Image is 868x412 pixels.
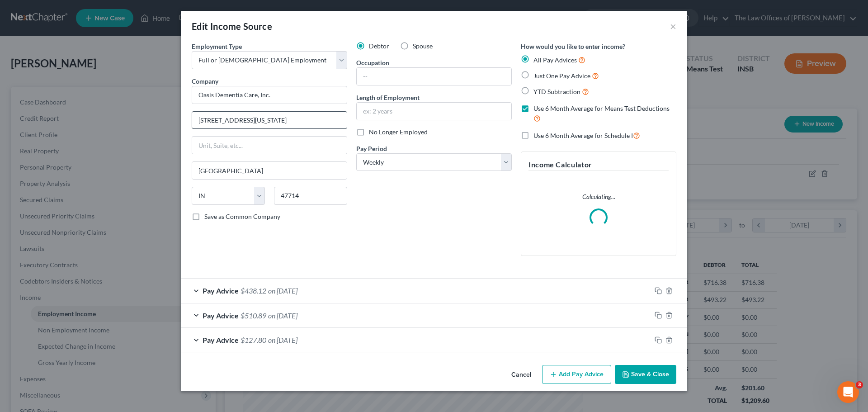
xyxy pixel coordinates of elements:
span: Debtor [369,42,389,50]
h5: Income Calculator [528,159,669,170]
span: YTD Subtraction [533,88,580,95]
iframe: Intercom live chat [837,381,859,403]
span: Pay Advice [203,336,239,344]
span: $510.89 [241,311,266,320]
input: -- [357,68,511,85]
span: on [DATE] [268,286,297,295]
span: Pay Period [356,145,387,152]
span: Save as Common Company [204,213,280,220]
label: Occupation [356,58,389,67]
input: Search company by name... [192,86,347,104]
span: Just One Pay Advice [533,72,590,80]
span: All Pay Advices [533,56,577,64]
div: Edit Income Source [192,20,272,33]
p: Calculating... [528,192,669,201]
span: Use 6 Month Average for Schedule I [533,132,633,139]
button: Cancel [504,366,538,384]
span: Spouse [413,42,433,50]
span: Company [192,77,218,85]
input: Enter city... [192,162,347,179]
span: No Longer Employed [369,128,428,136]
input: Enter address... [192,112,347,129]
span: Pay Advice [203,286,239,295]
button: Save & Close [615,365,676,384]
span: Pay Advice [203,311,239,320]
span: 3 [856,381,863,388]
span: $127.80 [241,336,266,344]
button: × [670,21,676,32]
label: Length of Employment [356,93,420,102]
input: Unit, Suite, etc... [192,137,347,154]
span: on [DATE] [268,336,297,344]
label: How would you like to enter income? [521,42,625,51]
span: $438.12 [241,286,266,295]
span: on [DATE] [268,311,297,320]
span: Use 6 Month Average for Means Test Deductions [533,104,670,112]
input: ex: 2 years [357,103,511,120]
span: Employment Type [192,43,242,50]
button: Add Pay Advice [542,365,611,384]
input: Enter zip... [274,187,347,205]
